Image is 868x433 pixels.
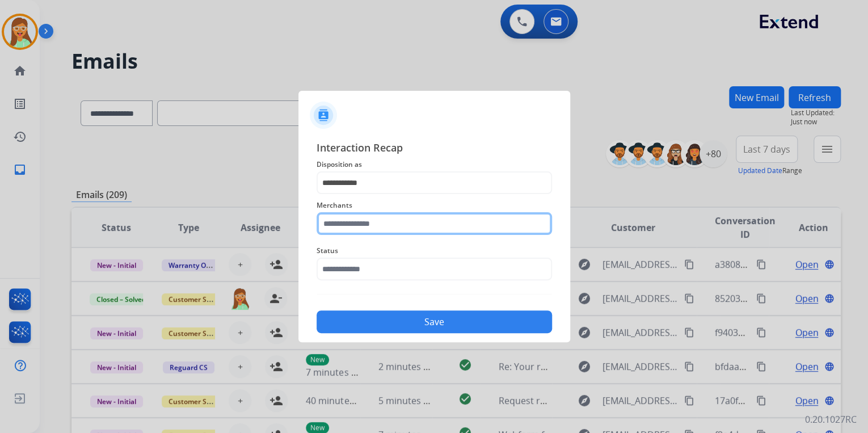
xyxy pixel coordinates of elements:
button: Save [317,310,552,333]
img: contactIcon [310,102,337,129]
span: Disposition as [317,158,552,171]
span: Merchants [317,199,552,212]
p: 0.20.1027RC [805,413,857,426]
span: Interaction Recap [317,140,552,158]
span: Status [317,244,552,258]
